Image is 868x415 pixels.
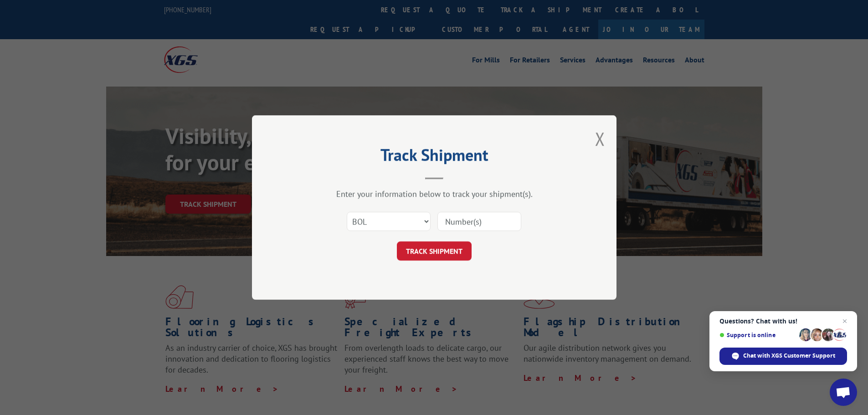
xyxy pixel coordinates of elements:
span: Support is online [719,332,796,338]
span: Questions? Chat with us! [719,318,847,325]
div: Chat with XGS Customer Support [719,348,847,365]
button: TRACK SHIPMENT [397,241,472,261]
h2: Track Shipment [298,149,571,166]
div: Enter your information below to track your shipment(s). [298,189,571,199]
div: Open chat [830,379,857,406]
span: Chat with XGS Customer Support [743,352,835,360]
input: Number(s) [437,212,521,231]
button: Close modal [595,127,605,151]
span: Close chat [839,316,850,327]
